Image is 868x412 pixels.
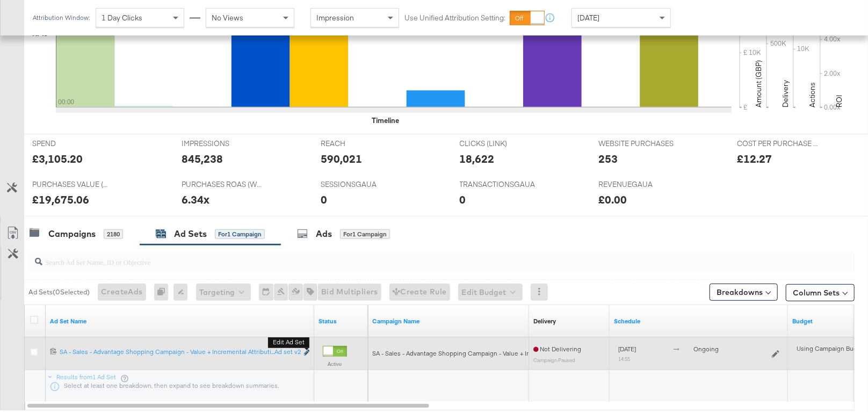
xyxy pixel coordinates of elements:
[303,348,310,359] button: Edit ad set
[598,151,618,167] div: 253
[372,349,631,357] span: SA - Sales - Advantage Shopping Campaign - Value + Incremental Attribution - DPA - Cell A
[32,192,89,207] div: £19,675.06
[340,229,390,239] div: for 1 Campaign
[321,139,401,149] span: REACH
[268,337,309,348] b: Edit ad set
[372,115,400,126] div: Timeline
[460,139,540,149] span: CLICKS (LINK)
[319,317,364,326] a: Shows the current state of your Ad Set.
[102,13,142,23] span: 1 Day Clicks
[533,345,581,353] span: Not Delivering
[182,139,263,149] span: IMPRESSIONS
[316,228,332,240] div: Ads
[780,80,790,107] text: Delivery
[598,139,679,149] span: WEBSITE PURCHASES
[32,151,83,167] div: £3,105.20
[104,229,123,239] div: 2180
[533,357,575,363] sub: Campaign Paused
[28,287,90,297] div: Ad Sets ( 0 Selected)
[50,317,310,326] a: Your Ad Set name.
[321,192,327,207] div: 0
[807,82,817,107] text: Actions
[533,317,556,326] div: Delivery
[533,317,556,326] a: Reflects the ability of your Ad Set to achieve delivery based on ad states, schedule and budget.
[710,284,778,301] button: Breakdowns
[598,179,679,190] span: REVENUEGAUA
[182,151,223,167] div: 845,238
[215,229,265,239] div: for 1 Campaign
[372,317,525,326] a: Your campaign name.
[182,192,210,207] div: 6.34x
[404,13,505,23] label: Use Unified Attribution Setting:
[460,192,466,207] div: 0
[618,345,636,353] span: [DATE]
[754,60,763,107] text: Amount (GBP)
[598,192,627,207] div: £0.00
[154,284,173,301] div: 0
[321,179,401,190] span: SESSIONSGAUA
[614,317,784,326] a: Shows when your Ad Set is scheduled to deliver.
[212,13,243,23] span: No Views
[737,139,818,149] span: COST PER PURCHASE (WEBSITE EVENTS)
[174,228,207,240] div: Ad Sets
[60,348,298,356] div: SA - Sales - Advantage Shopping Campaign - Value + Incremental Attributi...Ad set v2
[786,284,855,301] button: Column Sets
[60,348,298,359] a: SA - Sales - Advantage Shopping Campaign - Value + Incremental Attributi...Ad set v2
[316,13,354,23] span: Impression
[693,345,719,353] span: ongoing
[42,247,780,268] input: Search Ad Set Name, ID or Objective
[182,179,263,190] span: PURCHASES ROAS (WEBSITE EVENTS)
[48,228,96,240] div: Campaigns
[32,139,113,149] span: SPEND
[32,14,90,21] div: Attribution Window:
[577,13,599,23] span: [DATE]
[834,95,844,107] text: ROI
[460,179,540,190] span: TRANSACTIONSGAUA
[323,360,347,367] label: Active
[32,179,113,190] span: PURCHASES VALUE (WEBSITE EVENTS)
[321,151,362,167] div: 590,021
[737,151,772,167] div: £12.27
[618,356,630,362] sub: 14:55
[460,151,495,167] div: 18,622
